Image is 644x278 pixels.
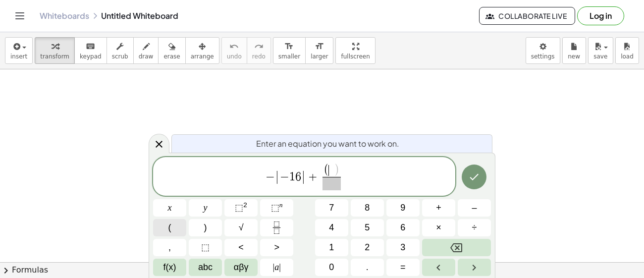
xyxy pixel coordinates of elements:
span: ) [204,221,207,234]
button: transform [35,37,75,64]
span: 7 [329,201,334,215]
button: Placeholder [189,239,222,256]
span: x [168,201,172,215]
span: ​ [328,165,334,176]
button: redoredo [247,37,271,64]
span: | [301,170,306,184]
span: – [472,201,477,215]
button: fullscreen [335,37,375,64]
button: Toggle navigation [12,8,28,24]
span: keypad [80,53,102,60]
button: draw [133,37,159,64]
span: ( [168,221,171,234]
button: Alphabet [189,259,222,276]
button: 4 [315,219,348,236]
span: 4 [329,221,334,234]
span: ) [334,164,339,177]
span: settings [531,53,555,60]
span: ⬚ [271,203,279,213]
button: keyboardkeypad [74,37,107,64]
span: ( [323,164,329,177]
button: Done [462,165,486,189]
button: Greek alphabet [224,259,258,276]
button: erase [158,37,185,64]
i: format_size [315,41,324,53]
button: Plus [422,199,455,217]
span: | [273,262,275,272]
button: undoundo [221,37,247,64]
span: < [238,241,244,254]
button: 5 [351,219,384,236]
button: 3 [386,239,420,256]
span: save [593,53,607,60]
button: Left arrow [422,259,455,276]
button: Superscript [260,199,293,217]
span: 6 [400,221,405,234]
i: undo [229,41,239,53]
span: fullscreen [341,53,370,60]
span: ⬚ [201,241,210,254]
span: y [204,201,208,215]
button: 1 [315,239,348,256]
span: larger [311,53,328,60]
button: 0 [315,259,348,276]
button: Backspace [422,239,491,256]
button: save [588,37,613,64]
span: 8 [365,201,370,215]
span: 6 [295,171,301,183]
span: 2 [365,241,370,254]
span: αβγ [234,261,249,274]
span: 9 [400,201,405,215]
i: redo [254,41,264,53]
span: 0 [329,261,334,274]
button: Square root [224,219,258,236]
button: 7 [315,199,348,217]
span: scrub [112,53,128,60]
button: load [615,37,639,64]
button: Fraction [260,219,293,236]
button: y [189,199,222,217]
span: redo [252,53,266,60]
span: ⬚ [235,203,243,213]
span: transform [40,53,69,60]
button: Divide [458,219,491,236]
span: − [266,171,275,183]
sup: n [279,201,283,209]
span: Collaborate Live [487,11,567,20]
i: format_size [284,41,294,53]
button: Log in [577,6,624,25]
button: Greater than [260,239,293,256]
button: Minus [458,199,491,217]
span: − [280,171,289,183]
button: Collaborate Live [479,7,575,25]
span: draw [139,53,154,60]
button: 2 [351,239,384,256]
button: scrub [107,37,134,64]
sup: 2 [243,201,247,209]
span: undo [227,53,242,60]
button: Equals [386,259,420,276]
span: ÷ [472,221,477,234]
button: , [153,239,186,256]
span: a [273,261,281,274]
span: 5 [365,221,370,234]
span: Enter an equation you want to work on. [256,138,399,150]
span: load [621,53,634,60]
button: format_sizelarger [305,37,333,64]
button: new [562,37,586,64]
button: format_sizesmaller [273,37,306,64]
button: ) [189,219,222,236]
span: | [275,170,280,184]
button: Squared [224,199,258,217]
span: 3 [400,241,405,254]
span: | [279,262,281,272]
span: abc [198,261,213,274]
span: 1 [329,241,334,254]
span: × [436,221,441,234]
a: Whiteboards [40,11,89,21]
span: smaller [278,53,300,60]
button: insert [5,37,33,64]
span: f(x) [163,261,176,274]
button: 8 [351,199,384,217]
span: 1 [289,171,295,183]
